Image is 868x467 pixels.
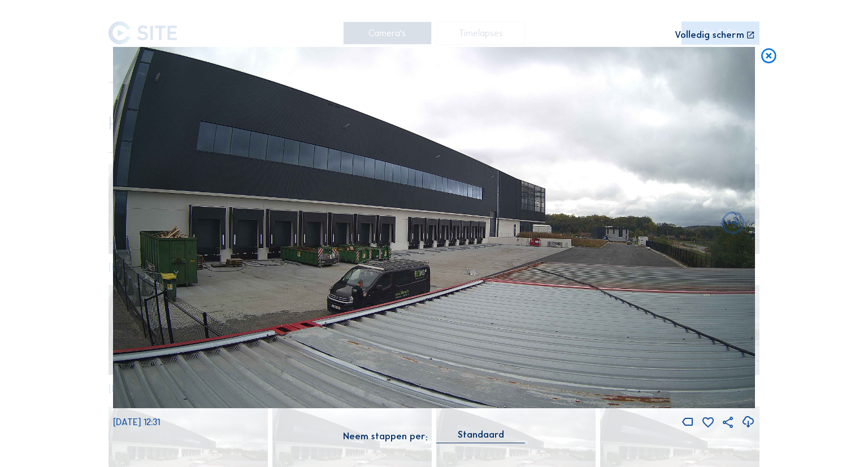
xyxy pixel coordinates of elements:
span: [DATE] 12:31 [113,417,160,427]
div: Standaard [458,430,504,440]
div: Neem stappen per: [343,432,428,441]
img: Image [113,47,755,408]
i: Back [719,210,747,237]
div: Volledig scherm [675,31,744,40]
div: Standaard [436,430,525,443]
